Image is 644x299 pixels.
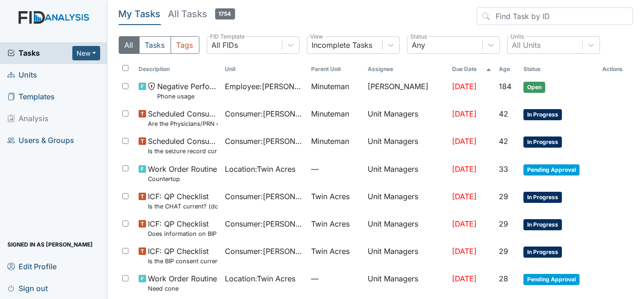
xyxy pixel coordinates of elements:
[157,92,217,101] small: Phone usage
[499,219,508,228] span: 29
[212,39,238,51] div: All FIDs
[499,192,508,201] span: 29
[312,39,373,51] div: Incomplete Tasks
[148,147,217,156] small: Is the seizure record current?
[452,82,477,91] span: [DATE]
[225,191,304,202] span: Consumer : [PERSON_NAME]
[135,61,221,77] th: Toggle SortBy
[311,136,349,147] span: Minuteman
[148,202,217,211] small: Is the CHAT current? (document the date in the comment section)
[452,274,477,283] span: [DATE]
[225,108,304,119] span: Consumer : [PERSON_NAME]
[221,61,307,77] th: Toggle SortBy
[523,274,580,285] span: Pending Approval
[364,269,448,297] td: Unit Managers
[412,39,426,51] div: Any
[499,247,508,256] span: 29
[148,119,217,128] small: Are the Physicians/PRN orders updated every 90 days?
[225,246,304,257] span: Consumer : [PERSON_NAME]
[523,82,545,93] span: Open
[477,7,633,25] input: Find Task by ID
[364,160,448,187] td: Unit Managers
[148,257,217,266] small: Is the BIP consent current? (document the date, BIP number in the comment section)
[7,281,48,295] span: Sign out
[148,191,217,211] span: ICF: QP Checklist Is the CHAT current? (document the date in the comment section)
[119,7,161,20] h5: My Tasks
[452,164,477,174] span: [DATE]
[311,81,349,92] span: Minuteman
[311,218,350,229] span: Twin Acres
[225,163,295,175] span: Location : Twin Acres
[72,46,100,60] button: New
[148,229,217,238] small: Does information on BIP and consent match?
[311,108,349,119] span: Minuteman
[168,7,235,20] h5: All Tasks
[523,192,562,203] span: In Progress
[139,36,171,54] button: Tasks
[364,242,448,269] td: Unit Managers
[7,259,57,273] span: Edit Profile
[499,82,511,91] span: 184
[523,164,580,175] span: Pending Approval
[499,109,508,118] span: 42
[311,246,350,257] span: Twin Acres
[148,163,217,183] span: Work Order Routine Countertop
[452,247,477,256] span: [DATE]
[495,61,520,77] th: Toggle SortBy
[7,68,37,82] span: Units
[512,39,541,51] div: All Units
[307,61,364,77] th: Toggle SortBy
[364,77,448,104] td: [PERSON_NAME]
[311,191,350,202] span: Twin Acres
[364,61,448,77] th: Assignee
[599,61,633,77] th: Actions
[7,237,93,252] span: Signed in as [PERSON_NAME]
[499,274,508,283] span: 28
[119,36,140,54] button: All
[148,175,217,183] small: Countertop
[448,61,495,77] th: Toggle SortBy
[523,136,562,148] span: In Progress
[523,219,562,230] span: In Progress
[148,136,217,156] span: Scheduled Consumer Chart Review Is the seizure record current?
[225,136,304,147] span: Consumer : [PERSON_NAME]
[148,108,217,128] span: Scheduled Consumer Chart Review Are the Physicians/PRN orders updated every 90 days?
[225,273,295,284] span: Location : Twin Acres
[122,65,128,71] input: Toggle All Rows Selected
[119,36,199,54] div: Type filter
[452,192,477,201] span: [DATE]
[523,247,562,258] span: In Progress
[311,163,361,175] span: —
[148,218,217,238] span: ICF: QP Checklist Does information on BIP and consent match?
[452,136,477,146] span: [DATE]
[157,81,217,101] span: Negative Performance Review Phone usage
[148,246,217,266] span: ICF: QP Checklist Is the BIP consent current? (document the date, BIP number in the comment section)
[225,81,304,92] span: Employee : [PERSON_NAME][GEOGRAPHIC_DATA]
[364,214,448,242] td: Unit Managers
[499,136,508,146] span: 42
[7,133,74,148] span: Users & Groups
[523,109,562,120] span: In Progress
[148,284,217,293] small: Need cone
[452,219,477,228] span: [DATE]
[171,36,199,54] button: Tags
[499,164,508,174] span: 33
[7,47,72,58] a: Tasks
[215,8,235,19] span: 1754
[364,104,448,132] td: Unit Managers
[225,218,304,229] span: Consumer : [PERSON_NAME]
[7,90,55,104] span: Templates
[452,109,477,118] span: [DATE]
[148,273,217,293] span: Work Order Routine Need cone
[520,61,599,77] th: Toggle SortBy
[311,273,361,284] span: —
[364,187,448,214] td: Unit Managers
[364,132,448,159] td: Unit Managers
